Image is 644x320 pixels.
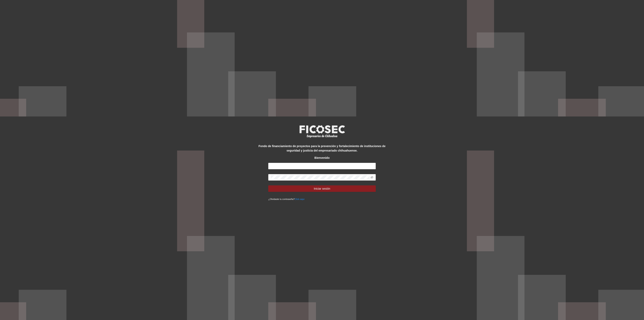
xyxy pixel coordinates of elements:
[314,186,330,191] span: Iniciar sesión
[295,198,304,200] a: Click aqui
[268,185,376,192] button: Iniciar sesión
[314,156,329,159] strong: Bienvenido
[259,144,386,152] strong: Fondo de financiamiento de proyectos para la prevención y fortalecimiento de instituciones de seg...
[268,198,304,200] small: ¿Olvidaste tu contraseña?
[371,176,373,179] span: eye-invisible
[297,124,347,139] img: logo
